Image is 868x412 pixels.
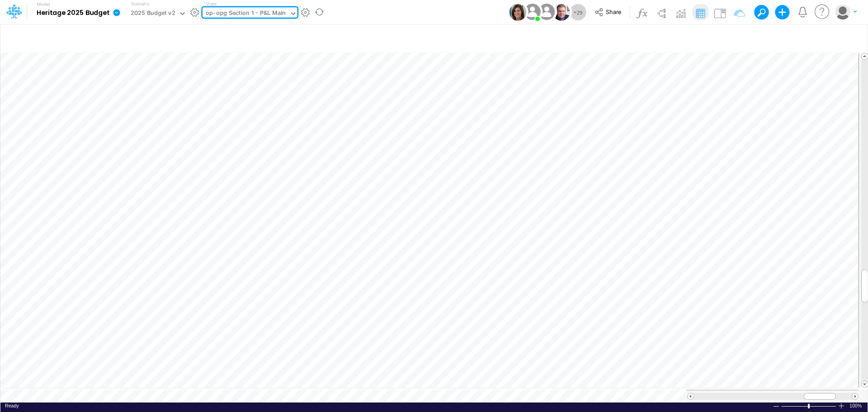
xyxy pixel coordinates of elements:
div: Zoom In [838,403,845,409]
div: op-opg Section 1 - P&L Main [206,9,286,19]
div: 2025 Budget v2 [131,9,175,19]
img: User Image Icon [509,4,526,21]
img: User Image Icon [522,2,542,22]
img: User Image Icon [552,4,570,21]
input: Type a title here [8,28,671,47]
div: Zoom Out [773,403,780,410]
span: Ready [5,403,19,408]
a: Notifications [797,7,808,17]
button: Share [590,5,627,19]
b: Heritage 2025 Budget [37,9,109,17]
span: 100% [849,403,863,409]
div: In Ready mode [5,403,19,409]
span: + 29 [573,9,582,15]
div: Zoom level [849,403,863,409]
img: User Image Icon [536,2,557,22]
span: Share [606,8,621,15]
div: Zoom [781,403,838,409]
label: Model [37,2,50,7]
label: Scenario [131,0,150,7]
label: View [206,0,217,7]
div: Zoom [808,404,810,408]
